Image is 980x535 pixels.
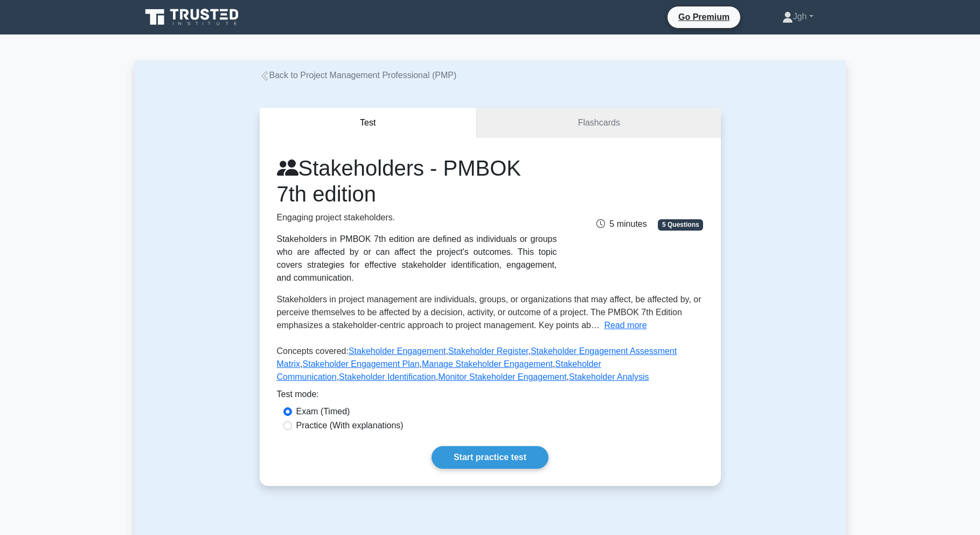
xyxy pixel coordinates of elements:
a: Stakeholder Engagement Plan [303,359,420,369]
span: 5 minutes [596,219,647,228]
a: Monitor Stakeholder Engagement [438,372,566,381]
span: 5 Questions [658,219,703,230]
p: Engaging project stakeholders. [277,211,557,224]
a: Stakeholder Engagement [349,346,446,356]
a: Back to Project Management Professional (PMP) [260,71,457,80]
label: Exam (Timed) [296,405,350,418]
a: Stakeholder Communication [277,359,601,381]
a: Stakeholder Analysis [569,372,649,381]
a: Jgh [756,6,839,27]
h1: Stakeholders - PMBOK 7th edition [277,155,557,207]
button: Test [260,108,477,138]
a: Flashcards [477,108,720,138]
span: Stakeholders in project management are individuals, groups, or organizations that may affect, be ... [277,295,701,330]
div: Stakeholders in PMBOK 7th edition are defined as individuals or groups who are affected by or can... [277,233,557,284]
p: Concepts covered: , , , , , , , , [277,345,704,388]
button: Read more [604,319,647,332]
label: Practice (With explanations) [296,419,404,432]
a: Manage Stakeholder Engagement [422,359,553,369]
div: Test mode: [277,388,704,405]
a: Go Premium [672,10,736,24]
a: Start practice test [432,446,548,469]
a: Stakeholder Register [448,346,529,356]
a: Stakeholder Identification [339,372,436,381]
